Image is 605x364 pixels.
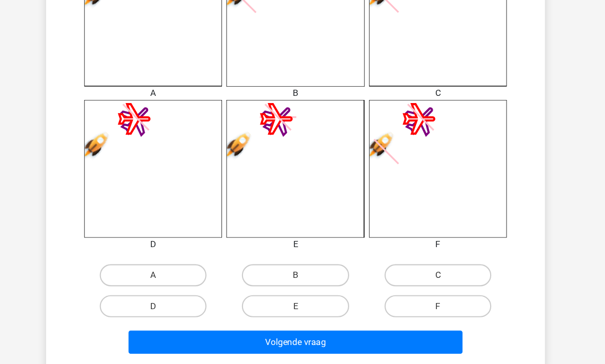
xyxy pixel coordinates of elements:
[231,220,374,233] div: E
[253,274,352,294] label: E
[99,80,242,93] div: A
[253,245,352,266] label: B
[363,220,506,233] div: F
[99,220,242,233] div: D
[385,274,484,294] label: F
[148,307,458,328] button: Volgende vraag
[363,80,506,93] div: C
[121,245,220,266] label: A
[231,80,374,93] div: B
[121,274,220,294] label: D
[385,245,484,266] label: C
